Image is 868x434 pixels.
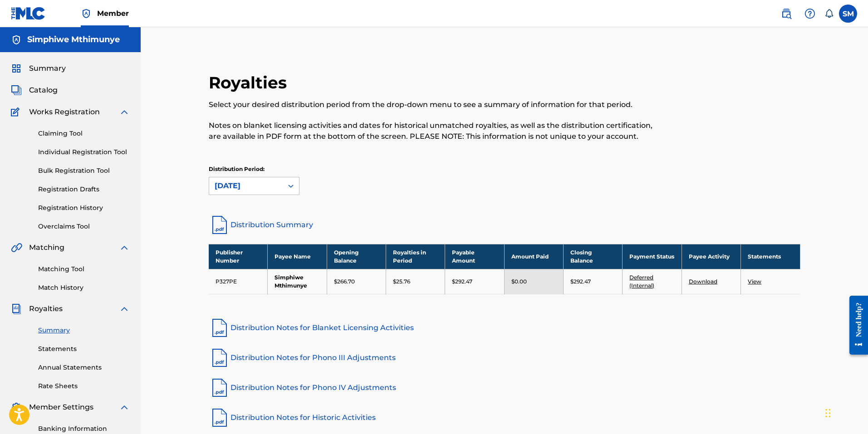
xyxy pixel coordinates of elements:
a: Statements [38,344,130,354]
p: $0.00 [511,278,527,286]
span: Matching [29,242,64,253]
iframe: Resource Center [843,288,868,361]
a: CatalogCatalog [11,85,58,96]
span: Member [97,8,129,19]
img: search [781,8,792,19]
a: SummarySummary [11,63,66,74]
p: $266.70 [334,278,355,286]
span: Member Settings [29,402,93,413]
h5: Simphiwe Mthimunye [27,34,120,45]
img: Royalties [11,303,22,314]
div: Drag [825,400,831,427]
img: distribution-summary-pdf [209,214,230,236]
img: MLC Logo [11,7,46,20]
a: Deferred (Internal) [629,274,654,289]
th: Payment Status [623,244,682,269]
a: Matching Tool [38,264,130,274]
div: [DATE] [215,180,277,191]
a: Claiming Tool [38,129,130,138]
a: Distribution Notes for Phono III Adjustments [209,347,800,369]
iframe: Chat Widget [823,390,868,434]
img: Catalog [11,85,22,96]
th: Payee Activity [682,244,740,269]
img: help [804,8,815,19]
a: Distribution Notes for Phono IV Adjustments [209,377,800,399]
img: Accounts [11,34,22,45]
th: Closing Balance [564,244,623,269]
img: expand [119,402,130,413]
a: Registration History [38,203,130,213]
a: Individual Registration Tool [38,147,130,157]
th: Amount Paid [504,244,563,269]
a: Distribution Notes for Historic Activities [209,407,800,429]
span: Catalog [29,85,58,96]
img: expand [119,107,130,117]
img: expand [119,242,130,253]
th: Opening Balance [327,244,386,269]
img: Matching [11,242,22,253]
th: Payable Amount [445,244,504,269]
img: Summary [11,63,22,74]
th: Statements [741,244,800,269]
div: Notifications [824,9,834,18]
a: Download [689,278,717,285]
img: pdf [209,407,230,429]
p: $25.76 [393,278,410,286]
p: Notes on blanket licensing activities and dates for historical unmatched royalties, as well as th... [209,120,664,142]
a: Summary [38,326,130,335]
span: Royalties [29,303,63,314]
a: Overclaims Tool [38,222,130,231]
a: View [748,278,761,285]
p: $292.47 [570,278,591,286]
a: Match History [38,283,130,293]
a: Public Search [777,5,795,23]
span: Works Registration [29,107,100,117]
h2: Royalties [209,73,291,93]
a: Annual Statements [38,363,130,372]
img: Works Registration [11,107,23,117]
td: P327PE [209,269,268,294]
img: pdf [209,347,230,369]
p: Select your desired distribution period from the drop-down menu to see a summary of information f... [209,99,664,110]
img: Member Settings [11,402,22,413]
p: $292.47 [452,278,472,286]
a: Banking Information [38,424,130,434]
a: Rate Sheets [38,381,130,391]
a: Registration Drafts [38,185,130,194]
p: Distribution Period: [209,165,299,173]
img: Top Rightsholder [81,8,92,19]
img: pdf [209,317,230,339]
td: Simphiwe Mthimunye [268,269,327,294]
span: Summary [29,63,66,74]
th: Payee Name [268,244,327,269]
img: expand [119,303,130,314]
a: Bulk Registration Tool [38,166,130,176]
a: Distribution Notes for Blanket Licensing Activities [209,317,800,339]
div: Help [801,5,819,23]
th: Publisher Number [209,244,268,269]
th: Royalties in Period [386,244,445,269]
a: Distribution Summary [209,214,800,236]
div: User Menu [839,5,857,23]
img: pdf [209,377,230,399]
